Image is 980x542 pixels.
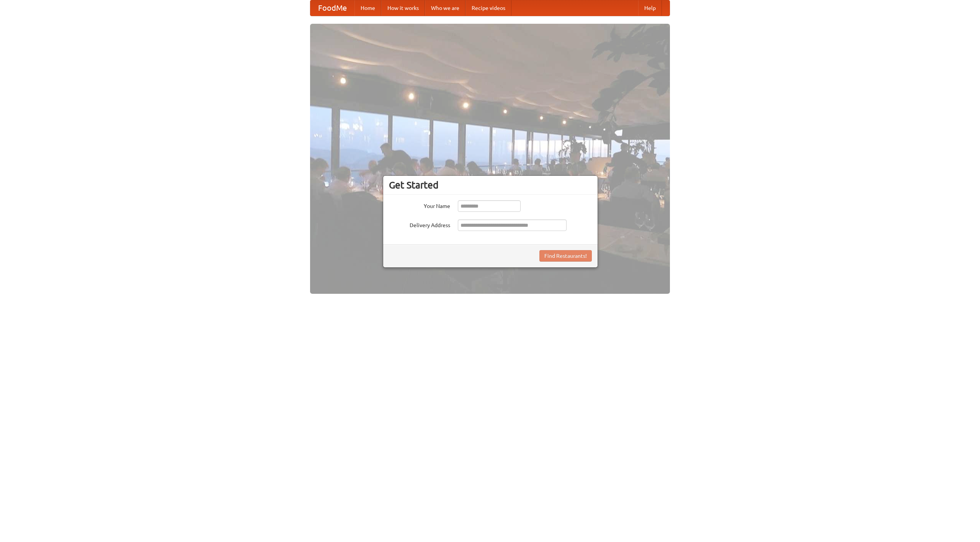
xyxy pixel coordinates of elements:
a: Home [354,0,381,16]
a: How it works [381,0,425,16]
label: Delivery Address [389,219,450,229]
a: Help [638,0,662,16]
label: Your Name [389,200,450,210]
a: Who we are [425,0,465,16]
h3: Get Started [389,179,592,191]
a: Recipe videos [465,0,511,16]
button: Find Restaurants! [539,250,592,262]
a: FoodMe [310,0,354,16]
